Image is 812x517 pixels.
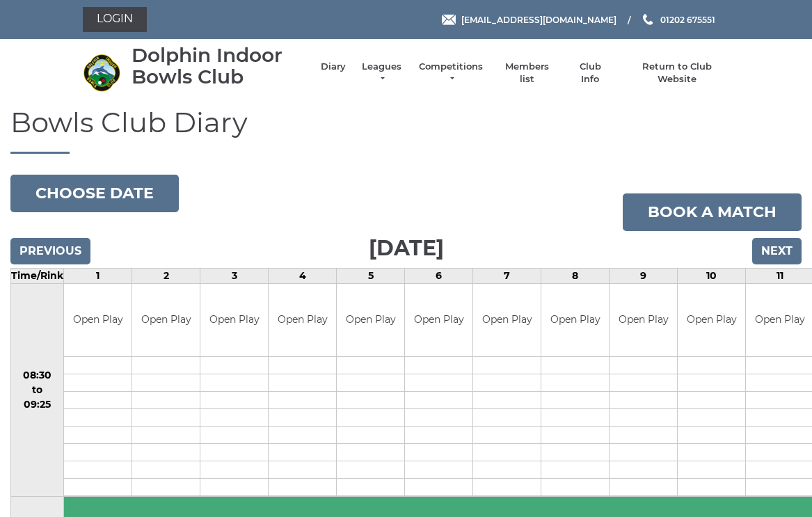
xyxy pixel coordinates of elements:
td: 1 [64,268,132,283]
h1: Bowls Club Diary [10,107,802,154]
a: Book a match [623,193,802,231]
td: Open Play [678,284,745,357]
span: [EMAIL_ADDRESS][DOMAIN_NAME] [461,14,616,24]
a: Return to Club Website [624,61,729,86]
td: Open Play [541,284,609,357]
td: Open Play [473,284,541,357]
td: Open Play [337,284,404,357]
td: 2 [132,268,200,283]
input: Next [752,238,802,264]
a: Leagues [360,61,404,86]
td: 3 [200,268,269,283]
img: Dolphin Indoor Bowls Club [83,54,121,92]
input: Previous [10,238,90,264]
a: Email [EMAIL_ADDRESS][DOMAIN_NAME] [442,13,616,26]
td: 7 [473,268,541,283]
div: Dolphin Indoor Bowls Club [132,45,307,88]
td: 9 [610,268,678,283]
td: 10 [678,268,746,283]
button: Choose date [10,175,179,212]
td: Open Play [610,284,677,357]
td: Open Play [269,284,336,357]
td: Time/Rink [11,268,64,283]
td: 4 [269,268,337,283]
td: 08:30 to 09:25 [11,283,64,497]
td: Open Play [64,284,132,357]
td: Open Play [132,284,200,357]
td: 5 [337,268,405,283]
img: Phone us [643,14,653,25]
td: Open Play [405,284,472,357]
a: Diary [321,61,346,73]
td: 8 [541,268,610,283]
span: 01202 675551 [660,14,715,24]
a: Club Info [570,61,610,86]
td: Open Play [200,284,268,357]
a: Members list [498,61,556,86]
td: 6 [405,268,473,283]
img: Email [442,15,456,25]
a: Phone us 01202 675551 [641,13,715,26]
a: Login [83,7,147,32]
a: Competitions [417,61,484,86]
